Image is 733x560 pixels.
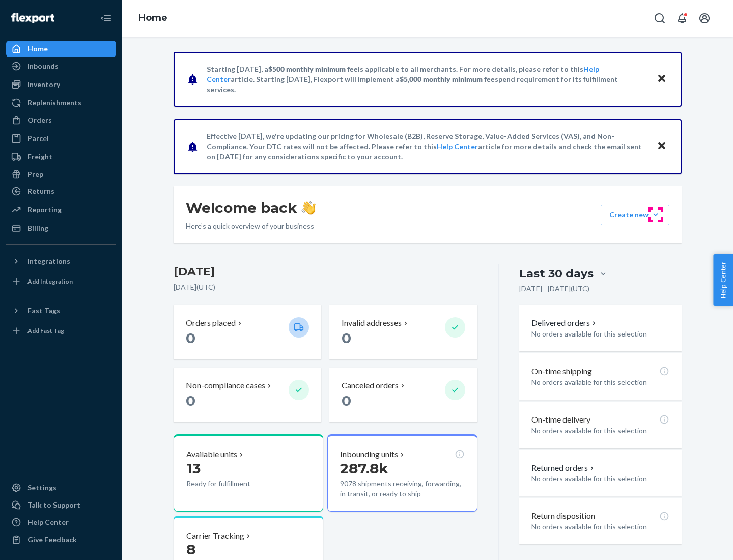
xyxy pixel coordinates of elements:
[27,98,81,108] div: Replenishments
[694,8,715,29] button: Open account menu
[186,317,236,329] p: Orders placed
[601,205,669,225] button: Create new
[27,115,52,125] div: Orders
[174,264,477,280] h3: [DATE]
[11,13,54,23] img: Flexport logo
[268,65,358,73] span: $500 monthly minimum fee
[186,199,316,217] h1: Welcome back
[186,380,265,391] p: Non-compliance cases
[27,483,57,493] div: Settings
[27,186,54,197] div: Returns
[96,8,116,29] button: Close Navigation
[655,72,668,87] button: Close
[138,12,167,23] a: Home
[6,202,116,218] a: Reporting
[6,95,116,111] a: Replenishments
[174,282,477,292] p: [DATE] ( UTC )
[519,266,594,282] div: Last 30 days
[650,8,670,29] button: Open Search Box
[531,366,592,377] p: On-time shipping
[713,254,733,306] button: Help Center
[6,302,116,319] button: Fast Tags
[6,112,116,128] a: Orders
[27,517,69,527] div: Help Center
[519,284,589,294] p: [DATE] - [DATE] ( UTC )
[27,61,59,71] div: Inbounds
[6,183,116,200] a: Returns
[6,323,116,339] a: Add Fast Tag
[672,8,692,29] button: Open notifications
[27,133,49,144] div: Parcel
[342,329,351,347] span: 0
[531,377,669,387] p: No orders available for this selection
[340,460,388,477] span: 287.8k
[342,317,402,329] p: Invalid addresses
[6,166,116,182] a: Prep
[655,139,668,154] button: Close
[329,368,477,422] button: Canceled orders 0
[342,380,399,391] p: Canceled orders
[531,317,598,329] button: Delivered orders
[6,76,116,93] a: Inventory
[27,326,64,335] div: Add Fast Tag
[6,41,116,57] a: Home
[174,368,321,422] button: Non-compliance cases 0
[130,4,176,33] ol: breadcrumbs
[6,130,116,147] a: Parcel
[27,79,60,90] div: Inventory
[400,75,495,83] span: $5,000 monthly minimum fee
[186,530,244,542] p: Carrier Tracking
[340,449,398,460] p: Inbounding units
[6,531,116,548] button: Give Feedback
[531,522,669,532] p: No orders available for this selection
[27,169,43,179] div: Prep
[340,479,464,499] p: 9078 shipments receiving, forwarding, in transit, or ready to ship
[6,273,116,290] a: Add Integration
[6,514,116,530] a: Help Center
[27,305,60,316] div: Fast Tags
[342,392,351,409] span: 0
[531,426,669,436] p: No orders available for this selection
[6,58,116,74] a: Inbounds
[6,497,116,513] a: Talk to Support
[27,500,80,510] div: Talk to Support
[27,223,48,233] div: Billing
[6,480,116,496] a: Settings
[27,152,52,162] div: Freight
[531,462,596,474] button: Returned orders
[186,541,195,558] span: 8
[186,392,195,409] span: 0
[329,305,477,359] button: Invalid addresses 0
[27,535,77,545] div: Give Feedback
[6,220,116,236] a: Billing
[27,205,62,215] div: Reporting
[531,414,590,426] p: On-time delivery
[437,142,478,151] a: Help Center
[186,460,201,477] span: 13
[327,434,477,512] button: Inbounding units287.8k9078 shipments receiving, forwarding, in transit, or ready to ship
[27,256,70,266] div: Integrations
[186,329,195,347] span: 0
[27,44,48,54] div: Home
[207,131,647,162] p: Effective [DATE], we're updating our pricing for Wholesale (B2B), Reserve Storage, Value-Added Se...
[186,479,280,489] p: Ready for fulfillment
[6,253,116,269] button: Integrations
[186,221,316,231] p: Here’s a quick overview of your business
[301,201,316,215] img: hand-wave emoji
[207,64,647,95] p: Starting [DATE], a is applicable to all merchants. For more details, please refer to this article...
[27,277,73,286] div: Add Integration
[174,305,321,359] button: Orders placed 0
[174,434,323,512] button: Available units13Ready for fulfillment
[531,329,669,339] p: No orders available for this selection
[6,149,116,165] a: Freight
[186,449,237,460] p: Available units
[531,473,669,484] p: No orders available for this selection
[531,510,595,522] p: Return disposition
